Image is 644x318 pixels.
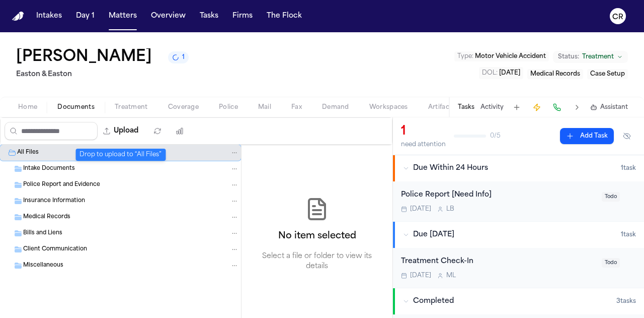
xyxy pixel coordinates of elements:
span: Due [DATE] [413,230,454,240]
button: Make a Call [550,100,564,114]
h2: Easton & Easton [16,69,189,81]
p: Select a file or folder to view its details [254,251,380,272]
span: Home [18,103,37,111]
span: Bills and Liens [23,229,62,238]
span: Type : [457,53,473,59]
img: Finch Logo [12,12,24,21]
div: need attention [401,141,446,149]
span: Assistant [600,103,628,111]
div: Treatment Check-In [401,256,596,268]
button: Edit matter name [16,48,152,67]
button: Day 1 [72,7,99,25]
button: 1 active task [168,51,189,63]
div: Police Report [Need Info] [401,189,596,201]
button: Due Within 24 Hours1task [393,155,644,181]
button: Hide completed tasks (⌘⇧H) [618,128,636,144]
span: Documents [57,103,95,111]
div: Open task: Police Report [Need Info] [393,181,644,221]
span: [DATE] [410,272,431,280]
span: [DATE] [410,205,431,213]
span: Case Setup [590,71,625,77]
span: Miscellaneous [23,262,63,270]
button: Edit service: Case Setup [587,69,628,79]
a: Home [12,12,24,21]
button: Activity [480,103,504,111]
span: Due Within 24 Hours [413,163,488,173]
span: M L [446,272,456,280]
button: Edit service: Medical Records [527,69,583,79]
button: Create Immediate Task [530,100,544,114]
span: Workspaces [369,103,408,111]
span: L B [446,205,454,213]
button: Due [DATE]1task [393,222,644,248]
button: Overview [147,7,190,25]
h1: [PERSON_NAME] [16,48,152,67]
h2: No item selected [278,229,356,243]
span: Demand [322,103,349,111]
span: All Files [17,149,39,157]
button: Firms [228,7,257,25]
button: Change status from Treatment [553,51,628,63]
span: Insurance Information [23,197,85,206]
button: Edit DOL: 2025-08-15 [479,67,523,79]
span: 1 [182,53,185,61]
button: Assistant [590,103,628,111]
span: Police Report and Evidence [23,181,100,189]
button: Edit Type: Motor Vehicle Accident [454,51,549,61]
div: 1 [401,123,446,140]
span: Fax [291,103,302,111]
button: Upload [98,122,144,140]
span: 3 task s [616,297,636,305]
span: Artifacts [428,103,455,111]
span: DOL : [482,70,498,76]
button: Completed3tasks [393,288,644,314]
span: Client Communication [23,245,87,254]
span: Treatment [582,53,614,61]
span: Medical Records [530,71,580,77]
span: Police [219,103,238,111]
button: Add Task [510,100,524,114]
span: Todo [602,258,620,268]
span: Motor Vehicle Accident [475,53,546,59]
button: Intakes [32,7,66,25]
div: Open task: Treatment Check-In [393,248,644,288]
span: Completed [413,296,454,306]
span: 1 task [621,164,636,172]
span: 1 task [621,231,636,239]
span: Todo [602,192,620,202]
span: Status: [558,53,579,61]
button: The Flock [263,7,306,25]
span: Intake Documents [23,165,75,173]
button: Tasks [196,7,222,25]
button: Tasks [458,103,474,111]
span: Coverage [168,103,199,111]
button: Matters [105,7,141,25]
span: Treatment [115,103,148,111]
span: 0 / 5 [490,132,501,140]
span: Mail [258,103,271,111]
button: Add Task [560,128,614,144]
input: Search files [5,122,98,140]
span: [DATE] [499,70,520,76]
span: Medical Records [23,213,70,222]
